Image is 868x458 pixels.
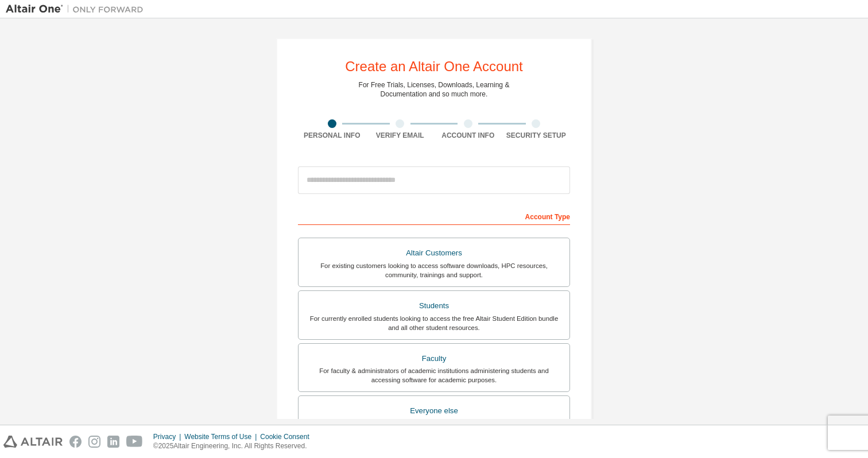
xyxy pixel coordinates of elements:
[345,60,523,73] div: Create an Altair One Account
[3,436,63,448] img: altair_logo.svg
[153,432,184,441] div: Privacy
[69,436,82,448] img: facebook.svg
[434,131,502,140] div: Account Info
[305,351,563,367] div: Faculty
[502,131,571,140] div: Security Setup
[305,261,563,280] div: For existing customers looking to access software downloads, HPC resources, community, trainings ...
[153,441,316,451] p: © 2025 Altair Engineering, Inc. All Rights Reserved.
[305,314,563,332] div: For currently enrolled students looking to access the free Altair Student Edition bundle and all ...
[298,131,366,140] div: Personal Info
[126,436,143,448] img: youtube.svg
[6,3,149,15] img: Altair One
[107,436,119,448] img: linkedin.svg
[305,298,563,314] div: Students
[305,366,563,385] div: For faculty & administrators of academic institutions administering students and accessing softwa...
[184,432,260,441] div: Website Terms of Use
[366,131,435,140] div: Verify Email
[359,80,510,99] div: For Free Trials, Licenses, Downloads, Learning & Documentation and so much more.
[298,207,570,225] div: Account Type
[305,403,563,419] div: Everyone else
[88,436,100,448] img: instagram.svg
[305,245,563,261] div: Altair Customers
[260,432,316,441] div: Cookie Consent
